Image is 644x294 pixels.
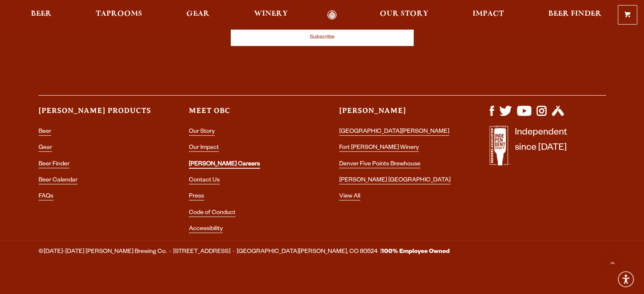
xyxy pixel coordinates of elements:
[96,11,142,17] span: Taprooms
[39,106,155,123] h3: [PERSON_NAME] Products
[189,106,305,123] h3: Meet OBC
[381,249,450,256] strong: 100% Employee Owned
[552,112,564,118] a: Visit us on Untappd
[499,112,512,118] a: Visit us on X (formerly Twitter)
[339,129,449,136] a: [GEOGRAPHIC_DATA][PERSON_NAME]
[39,129,51,136] a: Beer
[339,193,360,201] a: View All
[39,193,53,201] a: FAQs
[189,129,215,136] a: Our Story
[189,145,219,152] a: Our Impact
[536,112,547,118] a: Visit us on Instagram
[39,247,450,258] span: ©[DATE]-[DATE] [PERSON_NAME] Brewing Co. · [STREET_ADDRESS] · [GEOGRAPHIC_DATA][PERSON_NAME], CO ...
[616,270,635,289] div: Accessibility Menu
[25,10,57,20] a: Beer
[339,145,419,152] a: Fort [PERSON_NAME] Winery
[189,226,223,233] a: Accessibility
[39,161,69,168] a: Beer Finder
[542,10,607,20] a: Beer Finder
[249,10,293,20] a: Winery
[39,177,77,184] a: Beer Calendar
[181,10,215,20] a: Gear
[380,11,428,17] span: Our Story
[339,106,456,123] h3: [PERSON_NAME]
[90,10,148,20] a: Taprooms
[189,210,235,217] a: Code of Conduct
[489,112,494,118] a: Visit us on Facebook
[231,27,414,46] input: Subscribe
[189,161,260,169] a: [PERSON_NAME] Careers
[374,10,434,20] a: Our Story
[316,10,348,20] a: Odell Home
[339,177,451,184] a: [PERSON_NAME] [GEOGRAPHIC_DATA]
[548,11,601,17] span: Beer Finder
[189,193,204,201] a: Press
[515,126,567,170] p: Independent since [DATE]
[467,10,509,20] a: Impact
[189,177,220,184] a: Contact Us
[517,112,531,118] a: Visit us on YouTube
[254,11,288,17] span: Winery
[31,11,52,17] span: Beer
[186,11,210,17] span: Gear
[339,161,420,168] a: Denver Five Points Brewhouse
[473,11,504,17] span: Impact
[39,145,52,152] a: Gear
[602,252,623,273] a: Scroll to top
